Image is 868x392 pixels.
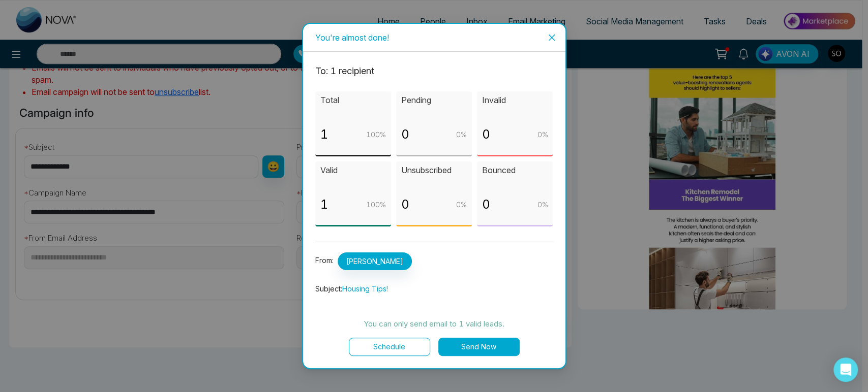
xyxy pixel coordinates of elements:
p: 1 [320,195,328,214]
p: Valid [320,164,386,177]
p: 0 [401,125,409,144]
button: Schedule [349,338,430,356]
p: From: [315,252,553,270]
p: 0 % [537,129,548,140]
p: 0 [482,195,490,214]
span: Housing Tips! [342,284,388,293]
p: 0 % [456,129,467,140]
div: Open Intercom Messenger [833,357,858,382]
button: Close [538,24,565,51]
p: 1 [320,125,328,144]
p: Total [320,94,386,107]
p: Subject: [315,283,553,295]
p: You can only send email to 1 valid leads. [315,318,553,330]
button: Send Now [438,338,520,356]
span: [PERSON_NAME] [338,252,412,270]
p: 0 [401,195,409,214]
p: 100 % [366,129,386,140]
p: Unsubscribed [401,164,467,177]
p: Bounced [482,164,548,177]
span: close [548,34,556,42]
p: 0 [482,125,490,144]
p: 0 % [537,199,548,210]
p: 100 % [366,199,386,210]
p: Pending [401,94,467,107]
p: 0 % [456,199,467,210]
p: To: 1 recipient [315,64,553,78]
p: Invalid [482,94,548,107]
div: You're almost done! [315,32,553,43]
